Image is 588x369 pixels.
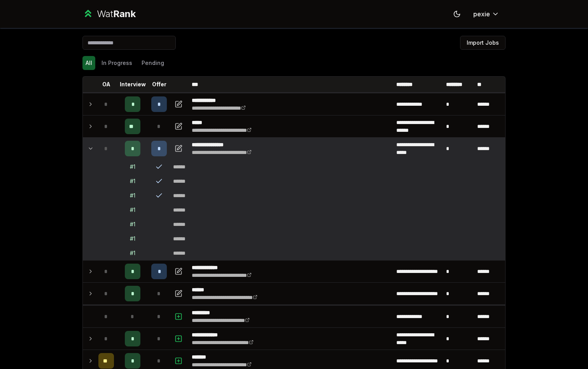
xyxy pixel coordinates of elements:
div: # 1 [130,249,135,257]
button: pexie [467,7,506,21]
button: All [82,56,95,70]
div: # 1 [130,235,135,243]
button: Import Jobs [460,36,506,50]
div: # 1 [130,177,135,185]
p: OA [102,80,110,88]
span: pexie [473,9,490,19]
div: # 1 [130,206,135,214]
button: Pending [138,56,167,70]
div: # 1 [130,163,135,171]
button: In Progress [98,56,135,70]
p: Offer [152,80,166,88]
div: # 1 [130,192,135,199]
p: Interview [120,80,146,88]
span: Rank [113,8,136,19]
div: # 1 [130,220,135,228]
a: WatRank [82,8,136,20]
div: Wat [97,8,136,20]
